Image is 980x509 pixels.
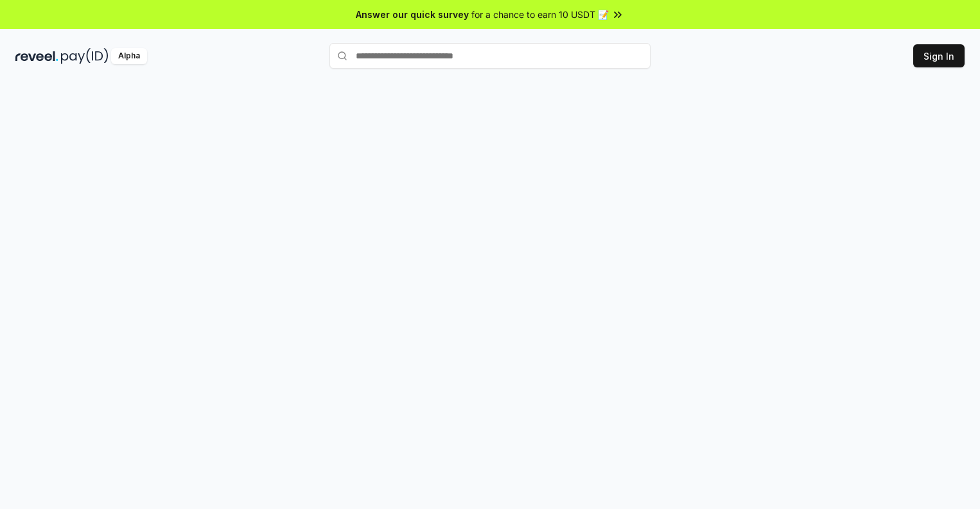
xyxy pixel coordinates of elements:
[356,8,469,21] span: Answer our quick survey
[15,48,58,64] img: reveel_dark
[471,8,609,21] span: for a chance to earn 10 USDT 📝
[111,48,147,64] div: Alpha
[61,48,109,64] img: pay_id
[913,44,965,67] button: Sign In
